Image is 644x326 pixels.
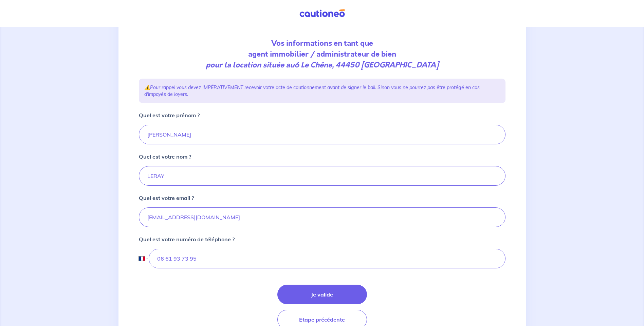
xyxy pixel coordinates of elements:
[139,235,235,243] p: Quel est votre numéro de téléphone ?
[139,111,200,119] p: Quel est votre prénom ?
[144,84,500,98] p: ⚠️
[139,194,194,202] p: Quel est votre email ?
[139,125,505,144] input: Daniel
[139,166,505,186] input: Duteuil
[144,84,480,97] em: Pour rappel vous devez IMPÉRATIVEMENT recevoir votre acte de cautionnement avant de signer le bai...
[294,60,438,70] strong: 6 Le Chêne, 44450 [GEOGRAPHIC_DATA]
[297,9,348,18] img: Cautioneo
[277,285,367,304] button: Je valide
[139,152,191,161] p: Quel est votre nom ?
[139,207,505,227] input: email.placeholder
[139,38,505,70] p: Vos informations en tant que agent immobilier / administrateur de bien
[149,249,505,268] input: 06 90 67 45 34
[206,60,438,70] em: pour la location située au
